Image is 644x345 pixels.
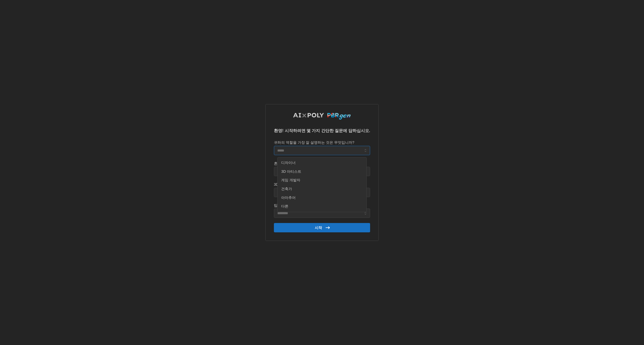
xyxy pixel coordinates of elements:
img: AIxPoly PBRgen [293,113,351,120]
label: 귀하의 역할을 가장 잘 설명하는 것은 무엇입니까? [274,140,354,146]
label: 팁과 업데이트가 포함된 후속 이메일을 받고 싶으신가요? [274,203,365,209]
span: 건축가 [281,186,292,192]
label: 3D 워크플로에 [DATE] 경험 수준은 어느 정도입니까? [274,182,360,188]
label: 혼자 일하시겠습니까, 아니면 팀과 함께 일하시겠습니까? [274,161,365,167]
span: 다른 [281,204,288,209]
span: 디자이너 [281,160,296,166]
span: 시작 [315,223,322,232]
span: 아마추어 [281,195,296,201]
span: 게임 개발자 [281,177,300,183]
p: 환영! 시작하려면 몇 가지 간단한 질문에 답하십시오. [274,128,370,134]
span: 3D 아티스트 [281,169,301,175]
button: 시작 [274,223,370,232]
